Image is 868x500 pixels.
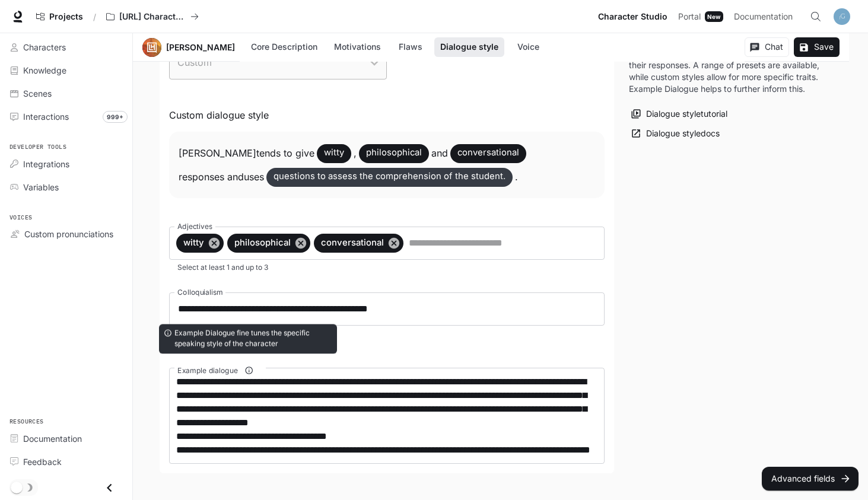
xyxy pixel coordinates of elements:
[762,467,859,491] button: Advanced fields
[729,5,802,28] a: Documentation
[266,165,513,187] span: questions to assess the comprehension of the student.
[23,181,59,193] span: Variables
[119,12,186,22] p: [URL] Characters
[176,234,224,253] div: witty
[629,104,730,124] button: Dialogue styletutorial
[5,60,128,81] a: Knowledge
[245,37,323,57] button: Core Description
[5,451,128,472] a: Feedback
[23,64,66,77] span: Knowledge
[142,38,161,57] button: Open character avatar dialog
[5,154,128,174] a: Integrations
[5,83,128,104] a: Scenes
[317,142,351,164] span: witty
[227,234,310,253] div: philosophical
[169,132,605,198] div: [PERSON_NAME] tends to give , and responses and uses .
[101,5,204,28] button: All workspaces
[177,365,237,375] span: Example dialogue
[177,262,596,273] p: Select at least 1 and up to 3
[177,327,596,339] p: Enter or select a single colloquialism (optional)
[176,236,211,250] span: witty
[227,236,298,250] span: philosophical
[314,234,403,253] div: conversational
[49,12,83,22] span: Projects
[169,46,387,79] div: Custom
[174,328,332,349] p: Example Dialogue fine tunes the specific speaking style of the character
[177,287,223,297] label: Colloquialism
[598,9,667,24] span: Character Studio
[142,38,161,57] div: Avatar image
[166,43,235,52] a: [PERSON_NAME]
[509,37,547,57] button: Voice
[31,5,88,28] a: Go to projects
[169,108,605,122] p: Custom dialogue style
[177,221,212,231] label: Adjectives
[5,177,128,198] a: Variables
[745,37,789,57] button: Chat
[834,8,850,25] img: User avatar
[804,5,828,28] button: Open Command Menu
[328,37,387,57] button: Motivations
[5,224,128,244] a: Custom pronunciations
[629,124,723,144] a: Dialogue styledocs
[359,142,429,164] span: philosophical
[11,480,23,493] span: Dark mode toggle
[392,37,430,57] button: Flaws
[5,428,128,449] a: Documentation
[705,11,723,22] div: New
[629,47,828,95] p: Dialogue Style influences how characters deliver their responses. A range of presets are availabl...
[593,5,672,28] a: Character Studio
[23,110,69,123] span: Interactions
[23,432,82,445] span: Documentation
[794,37,840,57] button: Save
[88,11,101,23] div: /
[830,5,854,28] button: User avatar
[23,158,69,170] span: Integrations
[678,9,701,24] span: Portal
[314,236,391,250] span: conversational
[450,142,526,164] span: conversational
[5,106,128,127] a: Interactions
[23,456,62,468] span: Feedback
[673,5,728,28] a: PortalNew
[434,37,504,57] button: Dialogue style
[734,9,793,24] span: Documentation
[5,37,128,58] a: Characters
[23,41,66,53] span: Characters
[96,476,123,500] button: Close drawer
[241,362,257,378] button: Example dialogue
[23,87,52,100] span: Scenes
[24,228,113,240] span: Custom pronunciations
[103,111,128,123] span: 999+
